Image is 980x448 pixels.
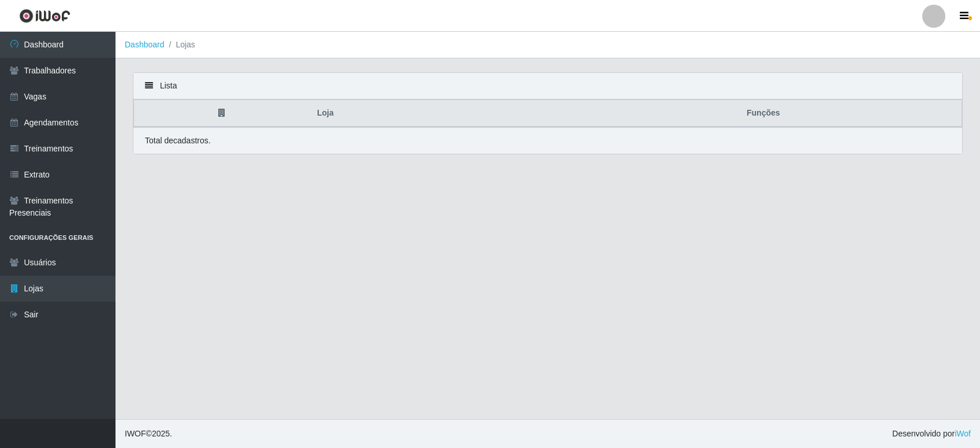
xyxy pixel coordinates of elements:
[955,429,971,438] a: iWof
[565,100,962,127] th: Funções
[145,135,211,147] p: Total de cadastros.
[115,32,980,58] nav: breadcrumb
[165,39,195,51] li: Lojas
[125,429,146,438] span: IWOF
[892,428,971,440] span: Desenvolvido por
[125,40,165,49] a: Dashboard
[125,428,172,440] span: © 2025 .
[19,9,70,23] img: CoreUI Logo
[133,73,962,99] div: Lista
[310,100,565,127] th: Loja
